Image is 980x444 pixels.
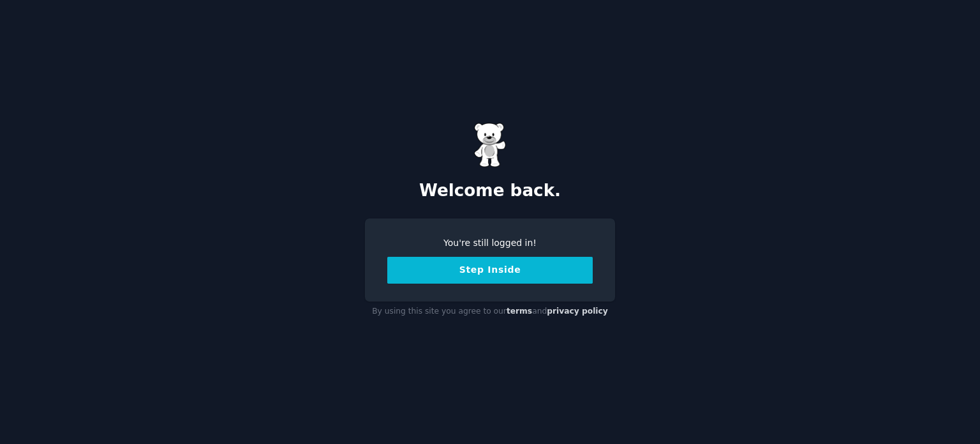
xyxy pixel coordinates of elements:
[387,236,593,250] div: You're still logged in!
[507,307,532,316] a: terms
[387,264,593,275] a: Step Inside
[547,307,608,316] a: privacy policy
[387,257,593,284] button: Step Inside
[365,181,615,201] h2: Welcome back.
[474,123,506,167] img: Gummy Bear
[365,302,615,322] div: By using this site you agree to our and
